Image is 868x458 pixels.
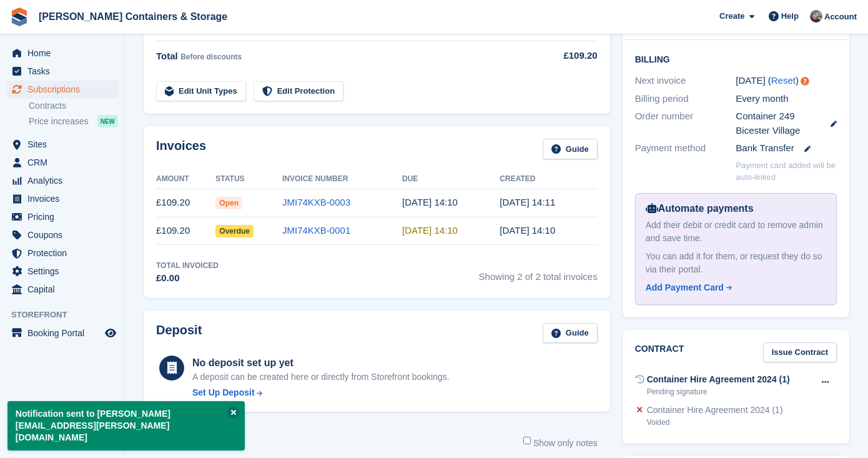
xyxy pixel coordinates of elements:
[192,371,450,384] p: A deposit can be created here or directly from Storefront bookings.
[500,169,597,189] th: Created
[29,100,118,112] a: Contracts
[215,169,282,189] th: Status
[29,114,118,128] a: Price increases NEW
[180,52,242,61] span: Before discounts
[635,52,837,65] h2: Billing
[635,92,736,106] div: Billing period
[27,154,102,171] span: CRM
[27,281,102,298] span: Capital
[530,49,598,63] div: £109.20
[156,260,219,271] div: Total Invoiced
[6,244,118,262] a: menu
[103,326,118,341] a: Preview store
[824,11,857,23] span: Account
[27,62,102,80] span: Tasks
[402,169,500,189] th: Due
[6,281,118,298] a: menu
[781,10,799,22] span: Help
[6,262,118,280] a: menu
[254,81,343,102] a: Edit Protection
[156,271,219,286] div: £0.00
[27,226,102,244] span: Coupons
[27,44,102,62] span: Home
[736,74,837,88] div: [DATE] ( )
[635,342,684,363] h2: Contract
[646,281,724,294] div: Add Payment Card
[34,6,232,27] a: [PERSON_NAME] Containers & Storage
[647,386,790,397] div: Pending signature
[156,81,246,102] a: Edit Unit Types
[215,197,242,209] span: Open
[156,323,202,344] h2: Deposit
[646,281,821,294] a: Add Payment Card
[736,109,818,137] span: Container 249 Bicester Village
[192,356,450,371] div: No deposit set up yet
[27,262,102,280] span: Settings
[6,226,118,244] a: menu
[647,404,783,417] div: Container Hire Agreement 2024 (1)
[646,250,826,276] div: You can add it for them, or request they do so via their portal.
[810,10,822,22] img: Adam Greenhalgh
[402,197,458,207] time: 2025-10-19 13:10:46 UTC
[282,169,402,189] th: Invoice Number
[29,116,89,127] span: Price increases
[523,437,531,444] input: Show only notes
[156,217,215,245] td: £109.20
[646,219,826,245] div: Add their debit or credit card to remove admin and save time.
[635,109,736,137] div: Order number
[736,159,837,184] p: Payment card added will be auto-linked
[215,225,254,237] span: Overdue
[635,74,736,88] div: Next invoice
[156,139,206,159] h2: Invoices
[97,115,118,127] div: NEW
[6,154,118,171] a: menu
[763,342,837,363] a: Issue Contract
[771,75,796,86] a: Reset
[736,141,837,156] div: Bank Transfer
[10,7,29,26] img: stora-icon-8386f47178a22dfd0bd8f6a31ec36ba5ce8667c1dd55bd0f319d3a0aa187defe.svg
[7,401,245,451] p: Notification sent to [PERSON_NAME][EMAIL_ADDRESS][PERSON_NAME][DOMAIN_NAME]
[6,136,118,153] a: menu
[647,373,790,386] div: Container Hire Agreement 2024 (1)
[543,323,598,344] a: Guide
[192,386,450,399] a: Set Up Deposit
[11,309,124,321] span: Storefront
[27,136,102,153] span: Sites
[192,386,255,399] div: Set Up Deposit
[6,44,118,62] a: menu
[282,225,350,236] a: JMI74KXB-0001
[402,225,458,236] time: 2025-09-18 13:10:46 UTC
[523,437,598,450] label: Show only notes
[6,172,118,189] a: menu
[27,190,102,207] span: Invoices
[6,81,118,98] a: menu
[719,10,744,22] span: Create
[27,208,102,226] span: Pricing
[27,172,102,189] span: Analytics
[156,189,215,217] td: £109.20
[282,197,350,207] a: JMI74KXB-0003
[500,197,555,207] time: 2025-09-19 13:11:26 UTC
[27,81,102,98] span: Subscriptions
[635,141,736,156] div: Payment method
[6,190,118,207] a: menu
[6,208,118,226] a: menu
[543,139,598,159] a: Guide
[647,417,783,428] div: Voided
[27,324,102,342] span: Booking Portal
[646,201,826,216] div: Automate payments
[27,244,102,262] span: Protection
[156,51,178,61] span: Total
[479,260,598,286] span: Showing 2 of 2 total invoices
[500,225,555,236] time: 2025-08-19 13:10:47 UTC
[6,62,118,80] a: menu
[6,324,118,342] a: menu
[156,169,215,189] th: Amount
[736,92,837,106] div: Every month
[799,76,811,87] div: Tooltip anchor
